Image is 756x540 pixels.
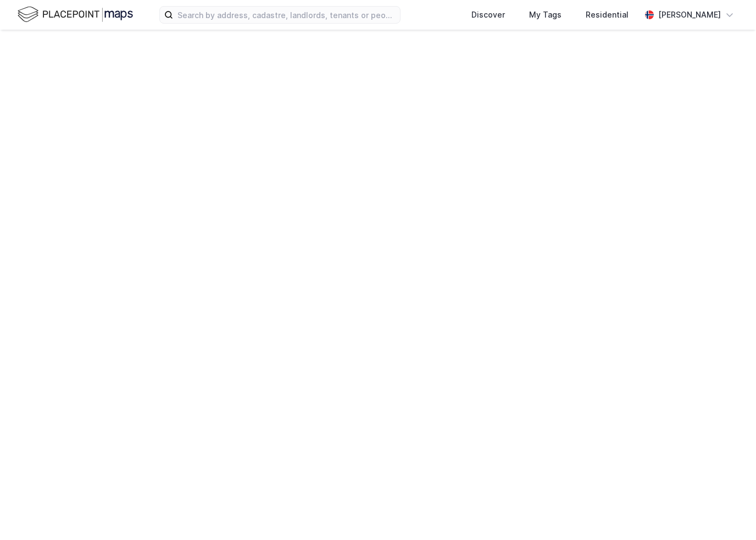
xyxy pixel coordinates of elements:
input: Search by address, cadastre, landlords, tenants or people [173,7,400,23]
div: Residential [586,8,629,21]
div: My Tags [529,8,562,21]
div: [PERSON_NAME] [658,8,721,21]
iframe: Chat Widget [701,487,756,540]
div: Discover [471,8,505,21]
img: logo.f888ab2527a4732fd821a326f86c7f29.svg [18,5,133,24]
